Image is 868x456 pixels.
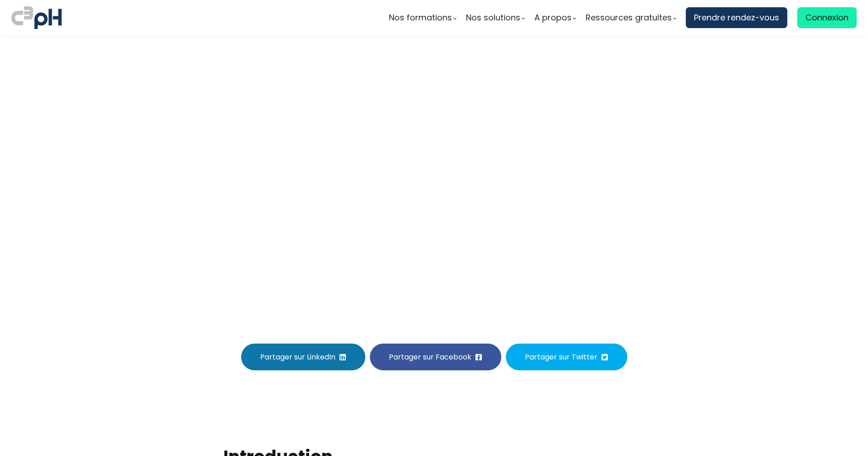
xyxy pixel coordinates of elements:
button: Partager sur LinkedIn [241,344,365,370]
a: Prendre rendez-vous [686,7,787,28]
img: logo C3PH [11,5,62,31]
span: Partager sur LinkedIn [260,351,335,363]
button: Partager sur Twitter [506,344,627,370]
span: Partager sur Twitter [525,351,597,363]
button: Partager sur Facebook [370,344,501,370]
span: Ressources gratuites [586,11,672,24]
span: Partager sur Facebook [389,351,471,363]
span: Prendre rendez-vous [694,11,779,24]
span: Nos solutions [466,11,520,24]
span: A propos [534,11,572,24]
span: Connexion [805,11,849,24]
a: Connexion [797,7,857,28]
span: Nos formations [389,11,452,24]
